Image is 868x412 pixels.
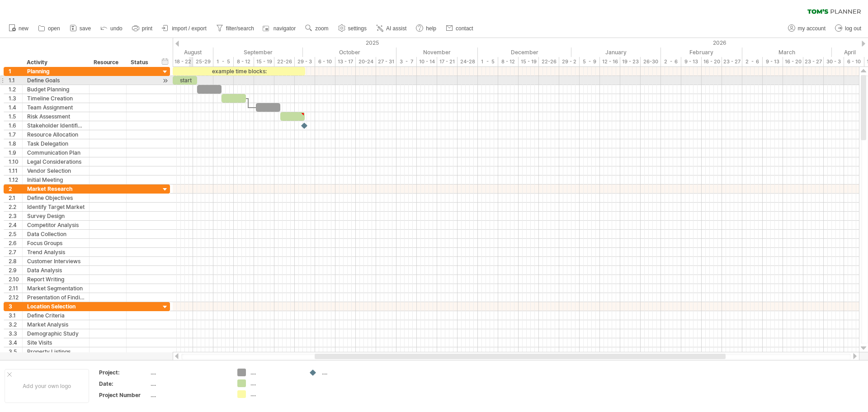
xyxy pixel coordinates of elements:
span: undo [110,25,123,32]
span: filter/search [226,25,254,32]
div: 3.1 [9,311,22,320]
span: help [426,25,436,32]
div: 2.4 [9,221,22,229]
div: 29 - 3 [295,57,315,66]
a: settings [336,23,369,34]
div: 3 - 7 [396,57,417,66]
div: 20-24 [356,57,376,66]
div: 1.8 [9,139,22,148]
div: Team Assignment [27,103,85,112]
div: 2.8 [9,257,22,265]
div: 1 - 5 [213,57,234,66]
div: Report Writing [27,275,85,284]
div: 13 - 17 [335,57,356,66]
div: 3.5 [9,347,22,356]
div: Property Listings [27,347,85,356]
div: 5 - 9 [580,57,600,66]
div: Focus Groups [27,239,85,247]
div: Market Research [27,185,85,193]
div: example time blocks: [173,67,305,76]
a: open [36,23,63,34]
div: 2.11 [9,284,22,293]
div: September 2025 [213,47,303,57]
div: 2.6 [9,239,22,247]
div: 2 - 6 [742,57,763,66]
a: print [130,23,155,34]
div: 27 - 31 [376,57,396,66]
div: 8 - 12 [498,57,519,66]
div: 1.5 [9,112,22,121]
div: 30 - 3 [824,57,844,66]
div: Project Number [99,391,149,399]
div: Define Criteria [27,311,85,320]
div: 1.1 [9,76,22,85]
span: zoom [315,25,328,32]
span: log out [845,25,861,32]
a: save [67,23,94,34]
div: Location Selection [27,302,85,311]
div: 2.7 [9,248,22,256]
div: Market Analysis [27,320,85,329]
div: Stakeholder Identification [27,121,85,130]
div: November 2025 [396,47,478,57]
div: February 2026 [661,47,742,57]
a: undo [98,23,125,34]
div: 3.3 [9,329,22,338]
div: 2 [9,185,22,193]
div: Timeline Creation [27,94,85,103]
div: Define Goals [27,76,85,85]
a: new [6,23,31,34]
span: open [48,25,60,32]
div: Resource [94,58,121,67]
div: 2.3 [9,212,22,220]
div: 16 - 20 [702,57,722,66]
div: Data Analysis [27,266,85,275]
div: January 2026 [571,47,661,57]
div: 2.1 [9,194,22,202]
div: 1.6 [9,121,22,130]
div: Legal Considerations [27,157,85,166]
div: 18 - 22 [173,57,193,66]
span: navigator [274,25,296,32]
div: Activity [27,58,84,67]
div: start [173,76,197,85]
div: 2.2 [9,203,22,211]
div: Presentation of Findings [27,293,85,302]
div: 2.12 [9,293,22,302]
div: 22-26 [274,57,295,66]
div: 2 - 6 [661,57,681,66]
a: help [414,23,439,34]
span: AI assist [386,25,406,32]
div: 3.4 [9,338,22,347]
div: December 2025 [478,47,571,57]
span: contact [456,25,473,32]
div: Risk Assessment [27,112,85,121]
div: Date: [99,380,149,388]
div: .... [322,369,371,376]
a: AI assist [374,23,409,34]
div: Site Visits [27,338,85,347]
div: 24-28 [458,57,478,66]
div: 1.10 [9,157,22,166]
span: print [142,25,152,32]
div: .... [250,390,300,398]
div: Initial Meeting [27,175,85,184]
a: import / export [160,23,209,34]
div: 6 - 10 [315,57,335,66]
a: filter/search [214,23,257,34]
div: Customer Interviews [27,257,85,265]
div: Communication Plan [27,148,85,157]
div: 1 - 5 [478,57,498,66]
div: 2.10 [9,275,22,284]
a: log out [833,23,864,34]
div: .... [250,369,300,376]
div: 8 - 12 [234,57,254,66]
div: Budget Planning [27,85,85,94]
div: 2.9 [9,266,22,275]
div: Define Objectives [27,194,85,202]
div: 1.7 [9,130,22,139]
div: 15 - 19 [254,57,274,66]
div: Market Segmentation [27,284,85,293]
div: 9 - 13 [681,57,702,66]
div: Task Delegation [27,139,85,148]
